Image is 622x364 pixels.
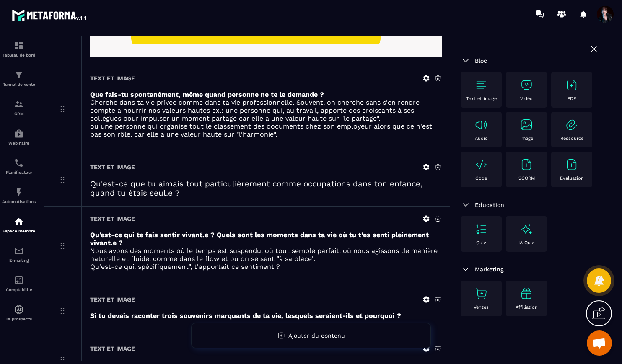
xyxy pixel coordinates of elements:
img: text-image no-wra [474,78,488,92]
img: text-image [520,287,533,300]
img: text-image no-wra [565,158,578,171]
p: Planificateur [2,170,36,175]
p: Webinaire [2,141,36,145]
p: Ressource [560,136,583,141]
img: formation [14,99,24,109]
p: Automatisations [2,199,36,204]
p: Nous avons des moments où le temps est suspendu, où tout semble parfait, où nous agissons de mani... [90,247,442,263]
p: Évaluation [560,176,584,181]
img: automations [14,305,24,315]
img: text-image [520,222,533,236]
a: formationformationTableau de bord [2,34,36,64]
a: formationformationCRM [2,93,36,122]
a: emailemailE-mailing [2,240,36,269]
p: SCORM [518,176,535,181]
p: Qu'est-ce qui, spécifiquement", t'apportait ce sentiment ? [90,263,442,271]
img: automations [14,129,24,139]
img: text-image no-wra [520,118,533,132]
strong: Si tu devais raconter trois souvenirs marquants de ta vie, lesquels seraient-ils et pourquoi ? [90,312,401,320]
p: Ventes [474,305,489,310]
span: Bloc [475,57,487,64]
img: logo [12,8,87,23]
a: automationsautomationsAutomatisations [2,181,36,210]
p: Quiz [476,240,486,245]
p: E-mailing [2,258,36,263]
img: text-image no-wra [565,78,578,92]
a: schedulerschedulerPlanificateur [2,152,36,181]
p: Audio [475,136,488,141]
img: text-image no-wra [520,158,533,171]
p: Text et image [466,96,497,101]
img: formation [14,70,24,80]
p: Tunnel de vente [2,82,36,87]
img: automations [14,187,24,197]
a: formationformationTunnel de vente [2,64,36,93]
p: Code [475,176,487,181]
p: CRM [2,111,36,116]
h6: Text et image [90,296,135,303]
h3: Qu'est-ce que tu aimais tout particulièrement comme occupations dans ton enfance, quand tu étais ... [90,179,442,198]
img: text-image no-wra [520,78,533,92]
img: accountant [14,275,24,285]
p: Comptabilité [2,287,36,292]
p: Tableau de bord [2,53,36,57]
a: automationsautomationsEspace membre [2,210,36,240]
h6: Text et image [90,345,135,352]
img: text-image no-wra [474,158,488,171]
img: email [14,246,24,256]
img: text-image no-wra [474,118,488,132]
img: formation [14,41,24,51]
span: Ajouter du contenu [288,332,345,339]
span: Education [475,201,504,208]
img: arrow-down [461,264,471,274]
img: arrow-down [461,200,471,210]
a: accountantaccountantComptabilité [2,269,36,298]
p: Cherche dans ta vie privée comme dans ta vie professionnelle. Souvent, on cherche sans s'en rendr... [90,98,442,122]
strong: Que fais-tu spontanément, même quand personne ne te le demande ? [90,90,324,98]
img: arrow-down [461,56,471,66]
p: Affiliation [516,305,538,310]
img: text-image no-wra [565,118,578,132]
h6: Text et image [90,164,135,170]
img: text-image no-wra [474,287,488,300]
p: Image [520,136,533,141]
p: IA prospects [2,317,36,321]
p: IA Quiz [518,240,534,245]
a: Ouvrir le chat [587,330,612,356]
h6: Text et image [90,75,135,82]
img: automations [14,217,24,227]
img: scheduler [14,158,24,168]
h6: Text et image [90,215,135,222]
img: text-image no-wra [474,222,488,236]
strong: Qu'est-ce qui te fais sentir vivant.e ? Quels sont les moments dans ta vie où tu t’es senti plein... [90,231,429,247]
a: automationsautomationsWebinaire [2,122,36,152]
p: PDF [567,96,576,101]
p: ou une personne qui organise tout le classement des documents chez son employeur alors que ce n'e... [90,122,442,138]
p: Espace membre [2,229,36,233]
span: Marketing [475,266,504,273]
p: Vidéo [520,96,533,101]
